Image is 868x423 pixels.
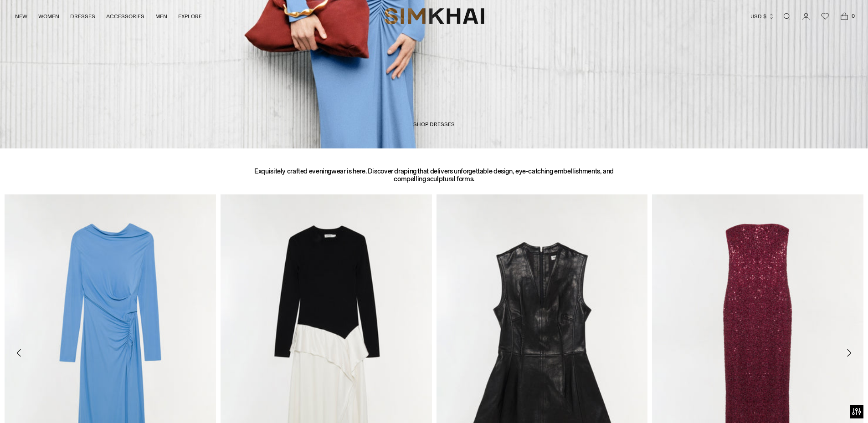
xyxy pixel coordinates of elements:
a: Wishlist [816,7,834,25]
a: SHOP DRESSES [413,121,455,130]
span: 0 [849,12,857,20]
a: SIMKHAI [384,7,484,25]
a: ACCESSORIES [106,6,144,26]
a: EXPLORE [178,6,202,26]
a: DRESSES [70,6,95,26]
h3: Exquisitely crafted eveningwear is here. Discover draping that delivers unforgettable design, eye... [241,168,628,183]
a: Go to the account page [797,7,815,25]
a: Open cart modal [835,7,853,25]
a: NEW [15,6,27,26]
span: SHOP DRESSES [413,121,455,127]
a: Open search modal [778,7,796,25]
button: Move to previous carousel slide [9,343,29,363]
button: Move to next carousel slide [839,343,859,363]
a: MEN [155,6,167,26]
button: USD $ [750,6,775,26]
a: WOMEN [38,6,59,26]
